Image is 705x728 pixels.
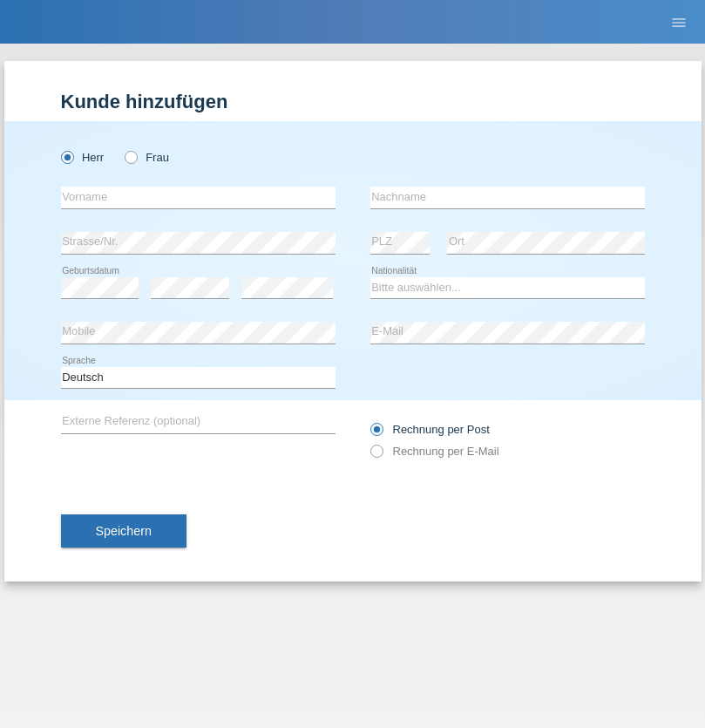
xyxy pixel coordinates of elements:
[125,151,136,162] input: Frau
[370,423,490,436] label: Rechnung per Post
[370,423,382,445] input: Rechnung per Post
[370,445,499,458] label: Rechnung per E-Mail
[370,445,382,466] input: Rechnung per E-Mail
[61,151,105,164] label: Herr
[61,514,186,548] button: Speichern
[61,151,72,162] input: Herr
[125,151,169,164] label: Frau
[670,14,688,31] i: menu
[96,524,152,538] span: Speichern
[61,91,645,112] h1: Kunde hinzufügen
[661,17,696,27] a: menu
